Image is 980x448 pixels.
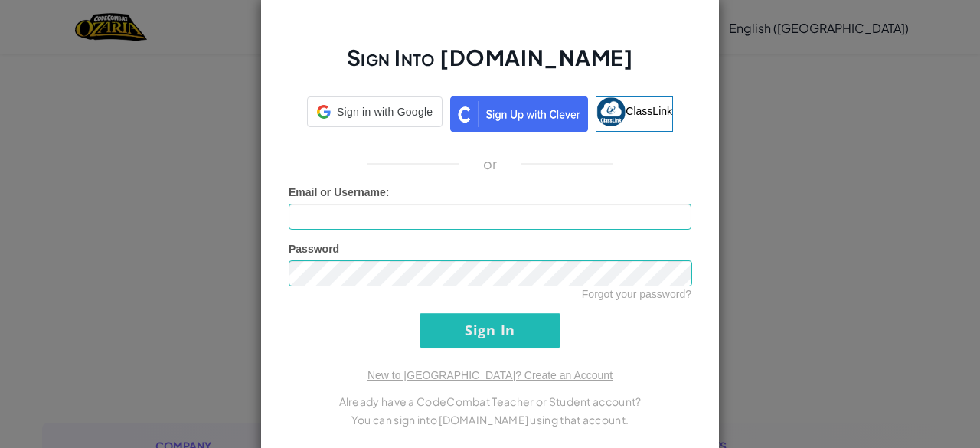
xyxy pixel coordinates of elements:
img: classlink-logo-small.png [596,97,626,126]
a: Forgot your password? [582,288,691,300]
div: Sign in with Google [307,96,443,127]
span: Sign in with Google [337,104,433,119]
input: Sign In [420,313,560,348]
span: Password [289,243,339,255]
h2: Sign Into [DOMAIN_NAME] [289,43,691,87]
span: Email or Username [289,186,386,198]
p: or [483,155,498,173]
a: New to [GEOGRAPHIC_DATA]? Create an Account [367,369,612,381]
span: ClassLink [626,104,672,116]
a: Sign in with Google [307,96,443,132]
p: Already have a CodeCombat Teacher or Student account? [289,392,691,410]
p: You can sign into [DOMAIN_NAME] using that account. [289,410,691,429]
label: : [289,185,390,200]
img: clever_sso_button@2x.png [450,96,588,132]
